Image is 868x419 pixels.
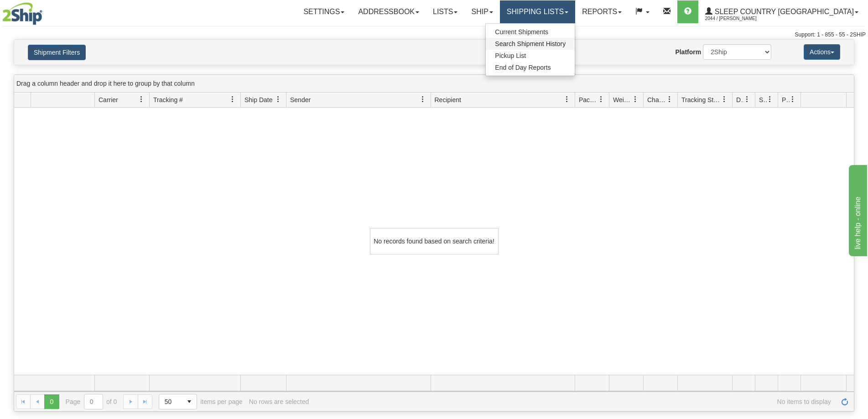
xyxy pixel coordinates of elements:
[290,95,311,104] span: Sender
[415,92,431,107] a: Sender filter column settings
[244,95,272,104] span: Ship Date
[495,64,551,71] span: End of Day Reports
[486,50,575,62] a: Pickup List
[66,394,117,409] span: Page of 0
[486,38,575,50] a: Search Shipment History
[698,0,865,23] a: Sleep Country [GEOGRAPHIC_DATA] 2044 / [PERSON_NAME]
[134,92,149,107] a: Carrier filter column settings
[296,0,351,23] a: Settings
[647,95,666,104] span: Charge
[44,394,59,409] span: Page 0
[847,163,867,256] iframe: chat widget
[153,95,183,104] span: Tracking #
[662,92,677,107] a: Charge filter column settings
[759,95,767,104] span: Shipment Issues
[717,92,732,107] a: Tracking Status filter column settings
[785,92,800,107] a: Pickup Status filter column settings
[370,228,499,254] div: No records found based on search criteria!
[613,95,632,104] span: Weight
[464,0,499,23] a: Ship
[736,95,744,104] span: Delivery Status
[159,394,197,409] span: Page sizes drop down
[495,40,566,47] span: Search Shipment History
[99,95,118,104] span: Carrier
[2,31,866,39] div: Support: 1 - 855 - 55 - 2SHIP
[593,92,609,107] a: Packages filter column settings
[495,52,526,59] span: Pickup List
[782,95,790,104] span: Pickup Status
[559,92,575,107] a: Recipient filter column settings
[712,8,854,16] span: Sleep Country [GEOGRAPHIC_DATA]
[426,0,464,23] a: Lists
[2,2,42,25] img: logo2044.jpg
[14,75,854,93] div: grid grouping header
[486,26,575,38] a: Current Shipments
[681,95,721,104] span: Tracking Status
[315,398,831,405] span: No items to display
[225,92,240,107] a: Tracking # filter column settings
[628,92,643,107] a: Weight filter column settings
[705,14,774,23] span: 2044 / [PERSON_NAME]
[675,47,701,57] label: Platform
[575,0,629,23] a: Reports
[182,394,197,409] span: select
[28,45,86,60] button: Shipment Filters
[165,397,177,406] span: 50
[159,394,243,409] span: items per page
[837,394,852,409] a: Refresh
[804,44,840,60] button: Actions
[7,5,84,16] div: live help - online
[579,95,598,104] span: Packages
[249,398,309,405] div: No rows are selected
[351,0,426,23] a: Addressbook
[486,62,575,73] a: End of Day Reports
[762,92,778,107] a: Shipment Issues filter column settings
[739,92,755,107] a: Delivery Status filter column settings
[270,92,286,107] a: Ship Date filter column settings
[495,28,548,36] span: Current Shipments
[435,95,461,104] span: Recipient
[500,0,575,23] a: Shipping lists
